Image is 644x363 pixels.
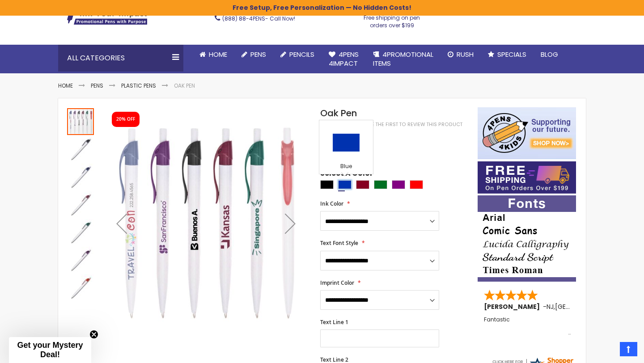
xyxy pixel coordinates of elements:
[478,161,576,194] img: Free shipping on orders over $199
[478,107,576,159] img: 4pens 4 kids
[543,302,621,311] span: - ,
[67,247,94,274] img: Oak Pen
[373,50,433,68] span: 4PROMOTIONAL ITEMS
[320,107,357,119] span: Oak Pen
[541,50,558,59] span: Blog
[320,169,373,181] span: Select A Color
[320,279,354,287] span: Imprint Color
[620,342,637,356] a: Top
[116,116,135,122] div: 20% OFF
[320,180,334,189] div: Black
[534,45,565,64] a: Blog
[67,274,94,301] div: Oak Pen
[320,200,343,207] span: Ink Color
[67,190,95,218] div: Oak Pen
[478,195,576,282] img: font-personalization-examples
[410,180,423,189] div: Red
[67,246,95,274] div: Oak Pen
[58,82,73,89] a: Home
[320,239,358,247] span: Text Font Style
[91,82,103,89] a: Pens
[547,302,554,311] span: NJ
[222,15,295,22] span: - Call Now!
[67,274,94,301] img: Oak Pen
[457,50,474,59] span: Rush
[320,318,348,326] span: Text Line 1
[67,191,94,218] img: Oak Pen
[481,45,534,64] a: Specials
[289,50,314,59] span: Pencils
[392,180,405,189] div: Purple
[369,121,462,128] a: Be the first to review this product
[355,11,430,29] div: Free shipping on pen orders over $199
[356,180,369,189] div: Burgundy
[273,45,322,64] a: Pencils
[441,45,481,64] a: Rush
[555,302,621,311] span: [GEOGRAPHIC_DATA]
[67,136,94,163] img: Oak Pen
[192,45,234,64] a: Home
[67,164,94,190] img: Oak Pen
[67,135,95,163] div: Oak Pen
[272,107,308,339] div: Next
[497,50,526,59] span: Specials
[222,15,265,22] a: (888) 88-4PENS
[484,317,571,336] div: Fantastic
[322,163,371,172] div: Blue
[104,107,140,339] div: Previous
[322,45,366,74] a: 4Pens4impact
[17,341,83,359] span: Get your Mystery Deal!
[67,107,95,135] div: Oak Pen
[121,82,156,89] a: Plastic Pens
[9,337,91,363] div: Get your Mystery Deal!Close teaser
[329,50,359,68] span: 4Pens 4impact
[174,82,195,89] li: Oak Pen
[338,180,352,189] div: Blue
[104,120,308,325] img: Oak Pen
[366,45,441,74] a: 4PROMOTIONALITEMS
[209,50,227,59] span: Home
[67,218,95,246] div: Oak Pen
[89,330,98,339] button: Close teaser
[484,302,543,311] span: [PERSON_NAME]
[250,50,266,59] span: Pens
[374,180,387,189] div: Green
[67,163,95,190] div: Oak Pen
[58,45,183,72] div: All Categories
[234,45,273,64] a: Pens
[67,219,94,246] img: Oak Pen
